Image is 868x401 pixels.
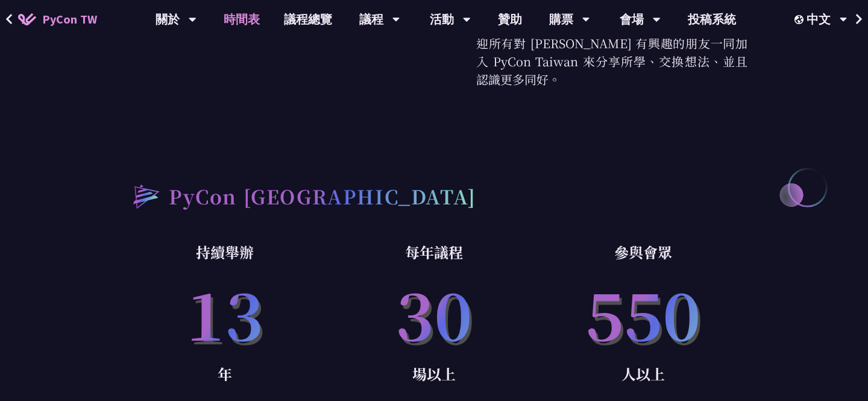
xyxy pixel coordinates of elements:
[121,362,330,386] p: 年
[42,10,97,28] span: PyCon TW
[169,182,476,210] h2: PyCon [GEOGRAPHIC_DATA]
[6,4,109,34] a: PyCon TW
[330,362,539,386] p: 場以上
[18,13,36,25] img: Home icon of PyCon TW 2025
[121,264,330,362] p: 13
[121,240,330,264] p: 持續舉辦
[538,264,747,362] p: 550
[121,173,169,219] img: heading-bullet
[330,240,539,264] p: 每年議程
[538,240,747,264] p: 參與會眾
[538,362,747,386] p: 人以上
[794,15,807,24] img: Locale Icon
[330,264,539,362] p: 30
